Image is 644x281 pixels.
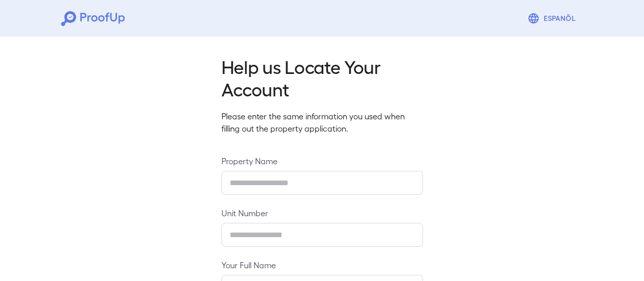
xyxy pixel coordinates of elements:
[221,259,423,271] label: Your Full Name
[523,8,583,29] button: Espanõl
[221,155,423,167] label: Property Name
[221,55,423,100] h2: Help us Locate Your Account
[221,207,423,219] label: Unit Number
[221,110,423,135] p: Please enter the same information you used when filling out the property application.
